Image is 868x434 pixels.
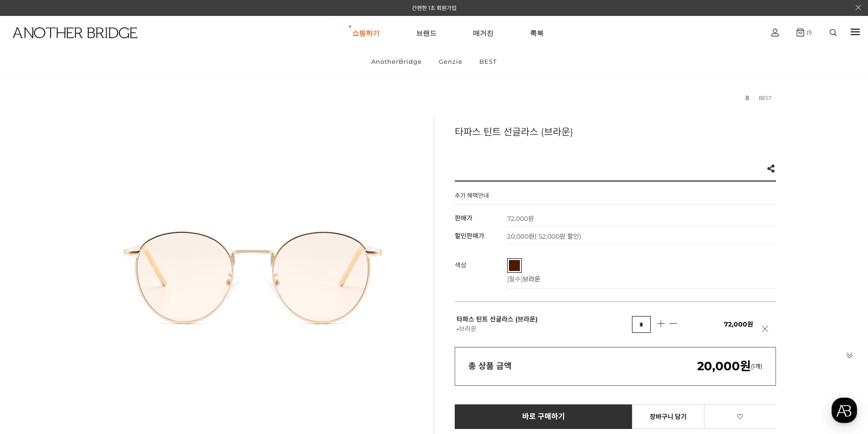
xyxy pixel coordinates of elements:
img: logo [13,27,137,38]
strong: 총 상품 금액 [468,361,512,371]
img: search [830,29,837,36]
a: 룩북 [530,16,544,49]
a: 매거진 [473,16,493,49]
h3: 타파스 틴트 선글라스 (브라운) [455,124,776,138]
h4: 추가 혜택안내 [455,191,489,204]
span: 브라운 [509,260,542,266]
strong: 72,000원 [507,214,534,223]
a: Genzie [431,50,470,73]
span: 72,000원 [724,320,753,328]
img: cart [771,29,779,36]
a: 브라운 [509,260,520,271]
a: BEST [472,50,504,73]
li: 브라운 [507,258,522,273]
p: 타파스 틴트 선글라스 (브라운) - [457,315,632,334]
span: 브라운 [523,275,540,283]
em: 20,000원 [697,359,751,373]
a: 홈 [745,95,750,101]
a: 쇼핑하기 [352,16,380,49]
p: [필수] [507,274,771,283]
span: 20,000원 [507,232,581,240]
img: cart [796,29,804,36]
a: BEST [759,95,771,101]
span: 판매가 [455,214,473,222]
a: 바로 구매하기 [455,404,633,429]
a: 브랜드 [416,16,437,49]
th: 색상 [455,254,507,289]
a: AnotherBridge [364,50,430,73]
span: ( 52,000원 할인) [534,232,581,240]
span: (1) [804,29,812,36]
a: 장바구니 담기 [632,404,704,429]
span: 바로 구매하기 [522,413,565,421]
a: (1) [796,29,812,36]
span: (1개) [697,363,762,370]
span: 브라운 [459,325,477,333]
span: 할인판매가 [455,232,484,240]
a: 간편한 1초 회원가입 [412,5,457,11]
a: logo [5,27,135,61]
